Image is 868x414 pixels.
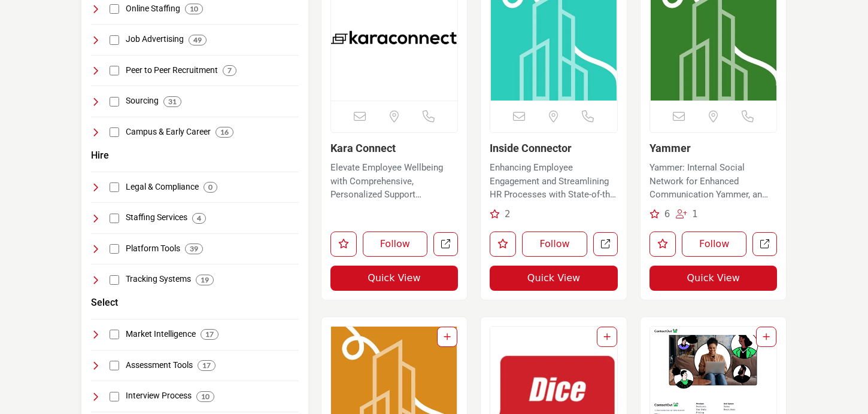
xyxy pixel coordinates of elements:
[110,182,119,192] input: Select Legal & Compliance checkbox
[110,97,119,106] input: Select Sourcing checkbox
[193,36,202,44] b: 49
[220,128,229,136] b: 16
[692,209,698,220] span: 1
[603,332,611,342] a: Add To List
[330,142,459,155] h3: Kara Connect
[201,276,209,284] b: 19
[198,360,216,371] div: 17 Results For Assessment Tools
[650,142,691,154] a: Yammer
[444,332,451,342] a: Add To List
[202,361,211,370] b: 17
[664,209,670,220] span: 6
[110,330,119,339] input: Select Market Intelligence checkbox
[189,35,207,45] div: 49 Results For Job Advertising
[110,35,119,45] input: Select Job Advertising checkbox
[126,328,196,340] h4: Market Intelligence: Tools and services providing insights into labor market trends, talent pools...
[126,390,192,402] h4: Interview Process: Tools and processes focused on optimizing and streamlining the interview and c...
[126,3,180,15] h4: Online Staffing: Digital platforms specializing in the staffing of temporary, contract, and conti...
[593,232,618,257] a: Open inside-connector in new tab
[676,208,698,221] div: Followers
[110,214,119,223] input: Select Staffing Services checkbox
[227,66,232,75] b: 7
[205,330,214,339] b: 17
[190,5,198,13] b: 10
[330,161,459,202] p: Elevate Employee Wellbeing with Comprehensive, Personalized Support Specializing in workplace men...
[192,213,206,224] div: 4 Results For Staffing Services
[490,158,618,202] a: Enhancing Employee Engagement and Streamlining HR Processes with State-of-the-Art Solutions Speci...
[363,232,428,257] button: Follow
[204,182,217,193] div: 0 Results For Legal & Compliance
[201,392,210,401] b: 10
[126,360,193,372] h4: Assessment Tools: Tools and platforms for evaluating candidate skills, competencies, and fit for ...
[650,158,778,202] a: Yammer: Internal Social Network for Enhanced Communication Yammer, an internal Social Network (ES...
[650,232,676,257] button: Like listing
[330,266,459,291] button: Quick View
[330,142,396,154] a: Kara Connect
[752,232,777,257] a: Open yammer in new tab
[163,96,181,107] div: 31 Results For Sourcing
[126,273,191,285] h4: Tracking Systems: Systems for tracking and managing candidate applications, interviews, and onboa...
[197,214,201,223] b: 4
[126,181,199,193] h4: Legal & Compliance: Resources and services ensuring recruitment practices comply with legal and r...
[490,142,618,155] h3: Inside Connector
[185,4,203,14] div: 10 Results For Online Staffing
[196,275,214,285] div: 19 Results For Tracking Systems
[110,392,119,401] input: Select Interview Process checkbox
[185,243,203,254] div: 39 Results For Platform Tools
[490,232,516,257] button: Like listing
[126,65,218,77] h4: Peer to Peer Recruitment: Recruitment methods leveraging existing employees' networks and relatio...
[490,161,618,202] p: Enhancing Employee Engagement and Streamlining HR Processes with State-of-the-Art Solutions Speci...
[126,95,159,107] h4: Sourcing: Strategies and tools for identifying and engaging potential candidates for specific job...
[433,232,458,257] a: Open kara-connect in new tab
[330,232,357,257] button: Like listing
[682,232,747,257] button: Follow
[126,212,187,224] h4: Staffing Services: Services and agencies focused on providing temporary, permanent, and specializ...
[650,142,778,155] h3: Yammer
[110,244,119,254] input: Select Platform Tools checkbox
[490,142,572,154] a: Inside Connector
[110,275,119,285] input: Select Tracking Systems checkbox
[223,65,236,76] div: 7 Results For Peer to Peer Recruitment
[110,4,119,14] input: Select Online Staffing checkbox
[110,361,119,370] input: Select Assessment Tools checkbox
[126,34,184,45] h4: Job Advertising: Platforms and strategies for advertising job openings to attract a wide range of...
[91,296,118,310] button: Select
[91,148,109,163] button: Hire
[110,127,119,137] input: Select Campus & Early Career checkbox
[168,98,177,106] b: 31
[650,209,660,218] i: Recommendations
[490,266,618,291] button: Quick View
[110,66,119,75] input: Select Peer to Peer Recruitment checkbox
[522,232,587,257] button: Follow
[763,332,770,342] a: Add To List
[330,158,459,202] a: Elevate Employee Wellbeing with Comprehensive, Personalized Support Specializing in workplace men...
[505,209,511,220] span: 2
[126,126,211,138] h4: Campus & Early Career: Programs and platforms focusing on recruitment and career development for ...
[201,329,218,340] div: 17 Results For Market Intelligence
[490,209,500,218] i: Recommendations
[190,245,198,253] b: 39
[650,266,778,291] button: Quick View
[196,391,214,402] div: 10 Results For Interview Process
[126,243,180,255] h4: Platform Tools: Software and tools designed to enhance operational efficiency and collaboration i...
[208,183,213,191] b: 0
[650,161,778,202] p: Yammer: Internal Social Network for Enhanced Communication Yammer, an internal Social Network (ES...
[216,127,233,138] div: 16 Results For Campus & Early Career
